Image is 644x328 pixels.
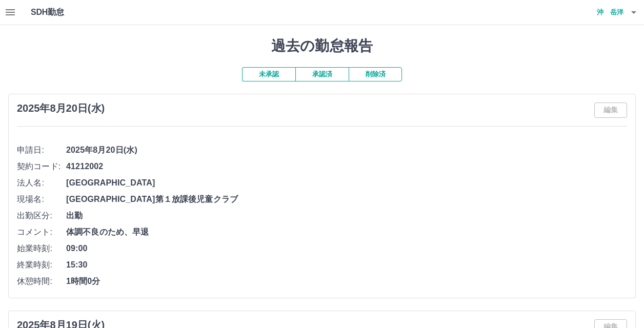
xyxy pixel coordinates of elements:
span: 体調不良のため、早退 [66,226,627,238]
button: 承認済 [295,67,349,81]
span: 出勤 [66,210,627,222]
span: 1時間0分 [66,275,627,288]
button: 削除済 [349,67,402,81]
button: 未承認 [242,67,295,81]
span: 41212002 [66,160,627,173]
h3: 2025年8月20日(水) [17,102,105,114]
span: 15:30 [66,259,627,271]
span: 申請日: [17,144,66,156]
h1: 過去の勤怠報告 [8,37,636,55]
span: [GEOGRAPHIC_DATA] [66,177,627,189]
span: [GEOGRAPHIC_DATA]第１放課後児童クラブ [66,193,627,206]
span: 出勤区分: [17,210,66,222]
span: 終業時刻: [17,259,66,271]
span: 09:00 [66,242,627,255]
span: コメント: [17,226,66,238]
span: 契約コード: [17,160,66,173]
span: 2025年8月20日(水) [66,144,627,156]
span: 休憩時間: [17,275,66,288]
span: 現場名: [17,193,66,206]
span: 始業時刻: [17,242,66,255]
span: 法人名: [17,177,66,189]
